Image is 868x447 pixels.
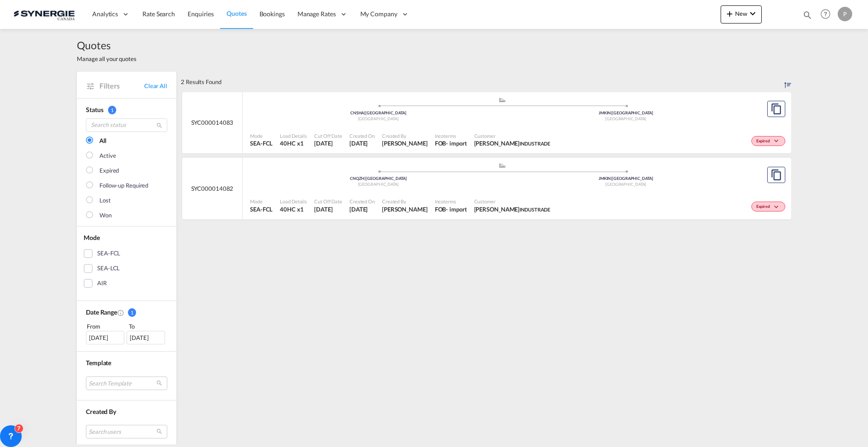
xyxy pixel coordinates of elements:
[802,10,812,20] md-icon: icon-magnify
[280,205,307,213] span: 40HC x 1
[86,322,167,344] span: From To [DATE][DATE]
[280,139,307,147] span: 40HC x 1
[99,211,112,220] div: Won
[182,92,791,154] div: SYC000014083 assets/icons/custom/ship-fill.svgassets/icons/custom/roll-o-plane.svgOriginShanghai ...
[128,308,136,317] span: 1
[724,10,758,17] span: New
[314,139,342,147] span: 14 Aug 2025
[156,122,163,129] md-icon: icon-magnify
[446,205,467,213] div: - import
[181,72,222,92] div: 2 Results Found
[314,205,342,213] span: 14 Aug 2025
[97,264,120,273] div: SEA-LCL
[599,176,653,181] span: JMKIN [GEOGRAPHIC_DATA]
[144,82,167,90] a: Clear All
[721,5,762,24] button: icon-plus 400-fgNewicon-chevron-down
[14,4,75,24] img: 1f56c880d42311ef80fc7dca854c8e59.png
[350,110,406,115] span: CNSHA [GEOGRAPHIC_DATA]
[86,408,116,415] span: Created By
[250,205,273,213] span: SEA-FCL
[226,9,246,17] span: Quotes
[142,10,175,18] span: Rate Search
[519,141,550,146] span: INDUSTRADE
[77,38,137,52] span: Quotes
[297,9,336,19] span: Manage Rates
[802,10,812,24] div: icon-magnify
[350,176,407,181] span: CNQZH [GEOGRAPHIC_DATA]
[349,139,375,147] span: 14 Aug 2025
[474,205,551,213] span: ARTURO ZAMBRANO INDUSTRADE
[474,132,551,139] span: Customer
[259,10,285,18] span: Bookings
[474,139,551,147] span: ARTURO ZAMBRANO INDUSTRADE
[784,72,791,92] div: Sort by: Created On
[250,132,273,139] span: Mode
[360,9,397,19] span: My Company
[280,198,307,205] span: Load Details
[747,8,758,19] md-icon: icon-chevron-down
[605,116,646,121] span: [GEOGRAPHIC_DATA]
[474,198,551,205] span: Customer
[86,118,167,132] input: Search status
[127,331,165,344] div: [DATE]
[364,110,365,115] span: |
[128,322,168,331] div: To
[382,139,428,147] span: Adriana Groposila
[756,204,772,210] span: Expired
[349,198,375,205] span: Created On
[86,322,126,331] div: From
[250,198,273,205] span: Mode
[435,198,467,205] span: Incoterms
[435,205,467,213] div: FOB import
[97,279,107,288] div: AIR
[97,249,120,258] div: SEA-FCL
[838,7,852,21] div: P
[99,181,148,190] div: Follow-up Required
[99,151,116,160] div: Active
[767,101,785,117] button: Copy Quote
[99,196,111,205] div: Lost
[349,205,375,213] span: 14 Aug 2025
[772,139,783,144] md-icon: icon-chevron-down
[84,249,170,258] md-checkbox: SEA-FCL
[497,98,508,102] md-icon: assets/icons/custom/ship-fill.svg
[435,139,467,147] div: FOB import
[435,132,467,139] span: Incoterms
[84,279,170,288] md-checkbox: AIR
[358,116,399,121] span: [GEOGRAPHIC_DATA]
[188,10,214,18] span: Enquiries
[182,158,791,219] div: SYC000014082 assets/icons/custom/ship-fill.svgassets/icons/custom/roll-o-plane.svgOriginQinzhou C...
[605,182,646,187] span: [GEOGRAPHIC_DATA]
[99,136,106,146] div: All
[314,132,342,139] span: Cut Off Date
[497,163,508,168] md-icon: assets/icons/custom/ship-fill.svg
[86,308,117,316] span: Date Range
[86,105,167,114] div: Status 1
[191,184,234,193] span: SYC000014082
[446,139,467,147] div: - import
[117,309,124,316] md-icon: Created On
[86,359,111,367] span: Template
[818,6,833,22] span: Help
[771,169,782,180] md-icon: assets/icons/custom/copyQuote.svg
[314,198,342,205] span: Cut Off Date
[599,110,653,115] span: JMKIN [GEOGRAPHIC_DATA]
[364,176,366,181] span: |
[358,182,399,187] span: [GEOGRAPHIC_DATA]
[751,202,785,212] div: Change Status Here
[84,234,100,241] span: Mode
[756,138,772,145] span: Expired
[108,106,116,114] span: 1
[771,104,782,114] md-icon: assets/icons/custom/copyQuote.svg
[611,110,612,115] span: |
[382,198,428,205] span: Created By
[767,167,785,183] button: Copy Quote
[86,106,103,113] span: Status
[250,139,273,147] span: SEA-FCL
[435,139,446,147] div: FOB
[382,205,428,213] span: Adriana Groposila
[92,9,118,19] span: Analytics
[280,132,307,139] span: Load Details
[99,81,144,91] span: Filters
